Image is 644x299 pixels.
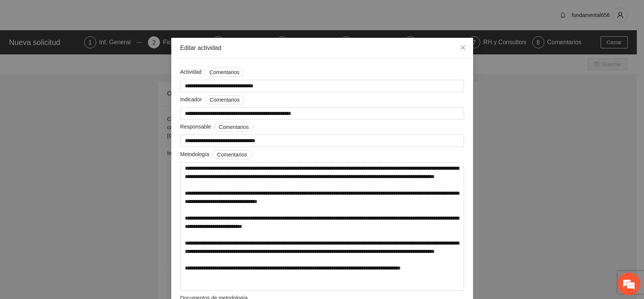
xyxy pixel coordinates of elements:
[180,95,245,104] span: Indicador
[217,150,247,159] span: Comentarios
[180,68,244,77] span: Actividad
[210,96,240,104] span: Comentarios
[180,150,252,159] span: Metodología
[460,45,466,51] span: close
[180,44,464,52] div: Editar actividad
[205,95,244,104] button: Indicador
[212,150,252,159] button: Metodología
[209,68,239,76] span: Comentarios
[219,123,249,131] span: Comentarios
[204,68,244,77] button: Actividad
[180,122,254,132] span: Responsable
[453,38,473,58] button: Close
[214,122,254,132] button: Responsable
